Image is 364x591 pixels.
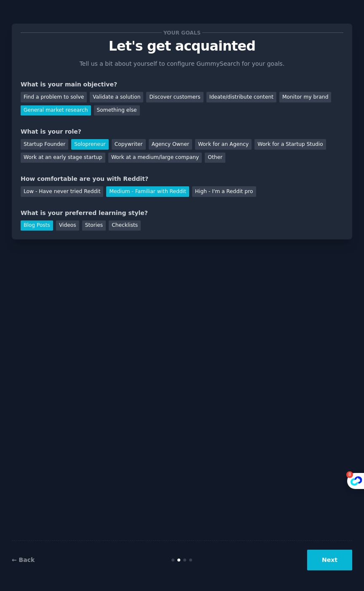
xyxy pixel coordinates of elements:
div: General market research [21,105,91,116]
div: Something else [94,105,140,116]
div: Medium - Familiar with Reddit [106,186,189,197]
div: Work at a medium/large company [108,153,202,163]
div: What is your preferred learning style? [21,209,343,218]
div: Stories [82,220,106,231]
div: Videos [56,220,79,231]
div: Copywriter [112,139,146,150]
div: How comfortable are you with Reddit? [21,175,343,183]
a: ← Back [12,556,35,563]
p: Tell us a bit about yourself to configure GummySearch for your goals. [76,59,288,68]
div: Solopreneur [71,139,108,150]
div: Low - Have never tried Reddit [21,186,103,197]
div: Monitor my brand [279,92,331,102]
span: Your goals [162,28,202,37]
div: Discover customers [146,92,203,102]
div: Startup Founder [21,139,68,150]
div: Validate a solution [90,92,143,102]
p: Let's get acquainted [21,39,343,54]
div: Ideate/distribute content [206,92,276,102]
div: Blog Posts [21,220,53,231]
div: High - I'm a Reddit pro [192,186,256,197]
div: Other [205,153,225,163]
div: Checklists [109,220,141,231]
div: Agency Owner [149,139,192,150]
div: Find a problem to solve [21,92,87,102]
div: Work at an early stage startup [21,153,105,163]
div: What is your main objective? [21,80,343,89]
button: Next [307,550,352,570]
div: Work for an Agency [195,139,252,150]
div: What is your role? [21,127,343,136]
div: Work for a Startup Studio [254,139,326,150]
